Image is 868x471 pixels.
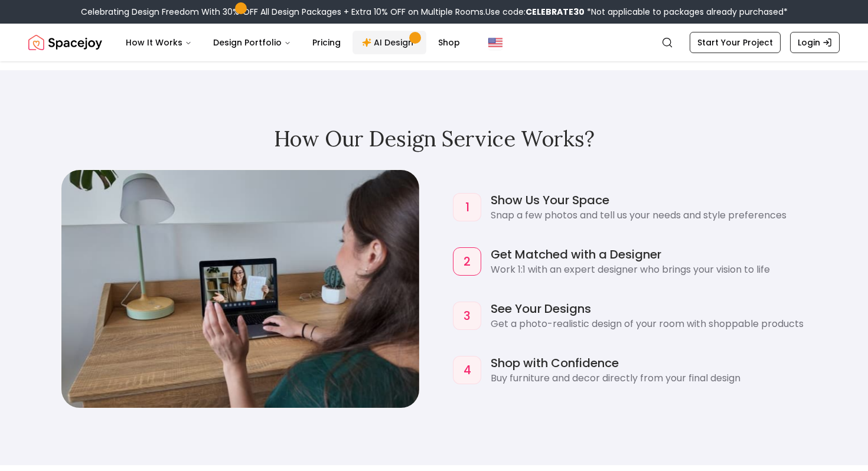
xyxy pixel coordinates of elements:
div: Shop with Confidence - Buy furniture and decor directly from your final design [448,350,840,390]
button: How It Works [116,31,201,54]
div: Show Us Your Space - Snap a few photos and tell us your needs and style preferences [448,187,840,227]
p: Snap a few photos and tell us your needs and style preferences [491,208,835,223]
img: Visual representation of Get Matched with a Designer [61,170,419,408]
div: See Your Designs - Get a photo-realistic design of your room with shoppable products [448,296,840,336]
h2: How Our Design Service Works? [28,127,840,151]
a: Spacejoy [28,31,102,54]
img: United States [488,35,502,50]
a: AI Design [353,31,426,54]
div: Service visualization [61,169,420,408]
h4: Show Us Your Space [491,192,835,208]
h4: 1 [465,199,469,215]
h4: See Your Designs [491,300,835,317]
a: Pricing [303,31,350,54]
a: Login [790,32,840,53]
p: Work 1:1 with an expert designer who brings your vision to life [491,263,835,277]
h4: 4 [464,362,471,378]
span: Use code: [485,6,585,18]
a: Start Your Project [690,32,781,53]
h4: Shop with Confidence [491,355,835,371]
div: Get Matched with a Designer - Work 1:1 with an expert designer who brings your vision to life [448,241,840,282]
h4: Get Matched with a Designer [491,246,835,263]
nav: Global [28,24,840,61]
p: Buy furniture and decor directly from your final design [491,371,835,385]
nav: Main [116,31,469,54]
h4: 2 [464,253,471,270]
h4: 3 [464,308,471,324]
button: Design Portfolio [204,31,301,54]
span: *Not applicable to packages already purchased* [585,6,788,18]
b: CELEBRATE30 [526,6,585,18]
div: Celebrating Design Freedom With 30% OFF All Design Packages + Extra 10% OFF on Multiple Rooms. [81,6,788,18]
img: Spacejoy Logo [28,31,102,54]
p: Get a photo-realistic design of your room with shoppable products [491,317,835,331]
a: Shop [429,31,469,54]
